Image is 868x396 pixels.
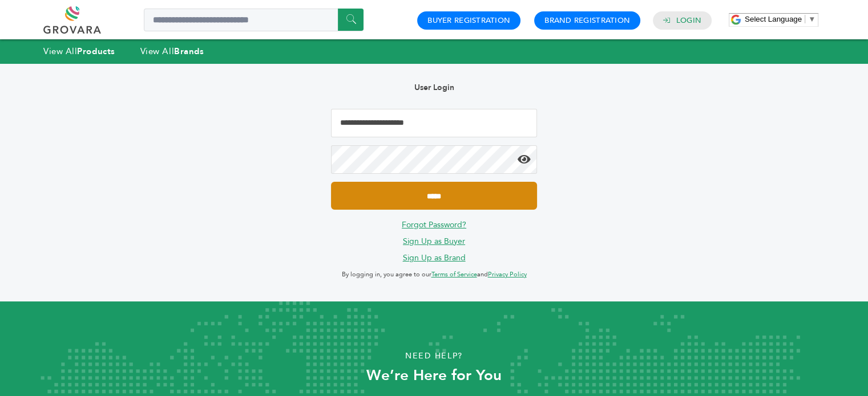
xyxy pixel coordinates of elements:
[331,109,536,137] input: Email Address
[414,82,454,93] b: User Login
[366,365,502,386] strong: We’re Here for You
[144,9,364,31] input: Search a product or brand...
[403,236,465,247] a: Sign Up as Buyer
[77,46,115,57] strong: Products
[676,15,701,26] a: Login
[331,145,536,174] input: Password
[43,46,115,57] a: View AllProducts
[745,15,802,23] span: Select Language
[431,270,477,279] a: Terms of Service
[43,348,825,365] p: Need Help?
[488,270,527,279] a: Privacy Policy
[331,268,536,281] p: By logging in, you agree to our and
[140,46,204,57] a: View AllBrands
[402,219,466,230] a: Forgot Password?
[403,252,466,263] a: Sign Up as Brand
[427,15,510,26] a: Buyer Registration
[174,46,204,57] strong: Brands
[808,15,815,23] span: ▼
[544,15,630,26] a: Brand Registration
[745,15,815,23] a: Select Language​
[805,15,805,23] span: ​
